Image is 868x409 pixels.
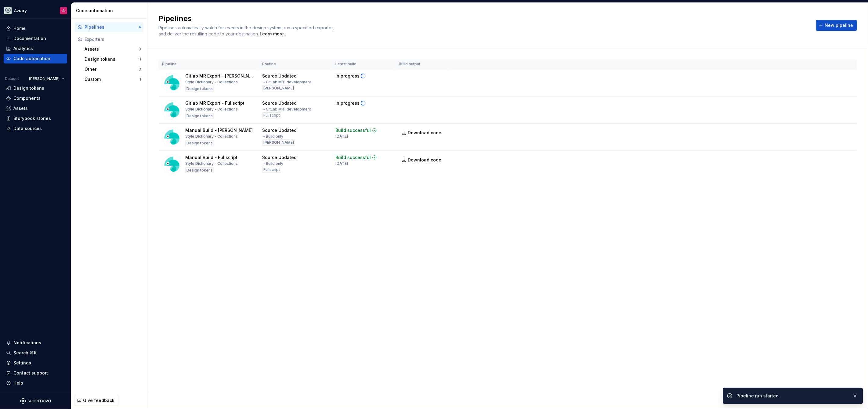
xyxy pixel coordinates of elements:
[185,113,214,119] div: Design tokens
[4,93,67,103] a: Components
[13,95,41,101] div: Components
[82,54,143,64] button: Design tokens11
[138,57,141,62] div: 11
[1,4,70,17] button: AviaryA
[185,167,214,173] div: Design tokens
[13,350,37,356] div: Search ⌘K
[4,44,67,53] a: Analytics
[262,167,281,173] div: Fullscript
[736,393,848,399] div: Pipeline run started.
[158,25,335,36] span: Pipelines automatically watch for events in the design system, run a specified exporter, and deli...
[74,395,118,406] button: Give feedback
[139,67,141,72] div: 3
[335,127,371,133] div: Build successful
[13,340,41,346] div: Notifications
[399,127,445,138] a: Download code
[4,103,67,113] a: Assets
[83,397,114,404] span: Give feedback
[82,74,143,84] button: Custom1
[139,77,141,82] div: 1
[139,25,141,30] div: 4
[82,64,143,74] button: Other3
[75,22,143,32] button: Pipelines4
[13,380,23,386] div: Help
[185,107,238,112] div: Style Dictionary - Collections
[262,85,295,91] div: [PERSON_NAME]
[4,358,67,368] a: Settings
[14,8,27,14] div: Aviary
[284,80,286,84] span: |
[13,35,46,42] div: Documentation
[4,348,67,358] button: Search ⌘K
[158,59,259,69] th: Pipeline
[185,80,238,85] div: Style Dictionary - Collections
[4,7,12,14] img: 256e2c79-9abd-4d59-8978-03feab5a3943.png
[13,45,33,52] div: Analytics
[262,134,283,139] div: → Build only
[13,56,50,62] div: Code automation
[408,157,441,163] span: Download code
[13,85,44,91] div: Design tokens
[82,44,143,54] button: Assets8
[26,74,67,83] button: [PERSON_NAME]
[825,22,853,28] span: New pipeline
[85,24,139,30] div: Pipelines
[85,36,141,42] div: Exporters
[13,105,28,111] div: Assets
[262,154,297,161] div: Source Updated
[262,139,295,146] div: [PERSON_NAME]
[85,46,139,52] div: Assets
[4,24,67,33] a: Home
[139,47,141,52] div: 8
[85,66,139,72] div: Other
[262,112,281,118] div: Fullscript
[185,73,255,79] div: Gitlab MR Export - [PERSON_NAME]
[335,100,360,106] div: In progress
[185,100,244,106] div: Gitlab MR Export - Fullscript
[262,73,297,79] div: Source Updated
[185,86,214,92] div: Design tokens
[13,370,48,376] div: Contact support
[335,73,360,79] div: In progress
[816,20,857,31] button: New pipeline
[29,76,60,81] span: [PERSON_NAME]
[4,34,67,43] a: Documentation
[158,14,808,24] h2: Pipelines
[13,115,51,121] div: Storybook stories
[262,161,283,166] div: → Build only
[335,134,348,139] div: [DATE]
[262,80,311,85] div: → GitLab MR development
[13,360,31,366] div: Settings
[4,378,67,388] button: Help
[335,154,371,161] div: Build successful
[13,125,42,132] div: Data sources
[13,25,26,31] div: Home
[395,59,449,69] th: Build output
[335,161,348,166] div: [DATE]
[260,31,284,37] a: Learn more
[4,54,67,63] a: Code automation
[408,130,441,136] span: Download code
[259,59,332,69] th: Routine
[185,161,238,166] div: Style Dictionary - Collections
[4,124,67,133] a: Data sources
[332,59,395,69] th: Latest build
[259,32,285,36] span: .
[399,154,445,165] a: Download code
[185,134,238,139] div: Style Dictionary - Collections
[20,398,51,404] svg: Supernova Logo
[4,338,67,348] button: Notifications
[4,114,67,123] a: Storybook stories
[4,368,67,378] button: Contact support
[262,107,311,112] div: → GitLab MR development
[185,127,253,133] div: Manual Build - [PERSON_NAME]
[5,76,19,81] div: Dataset
[284,107,286,111] span: |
